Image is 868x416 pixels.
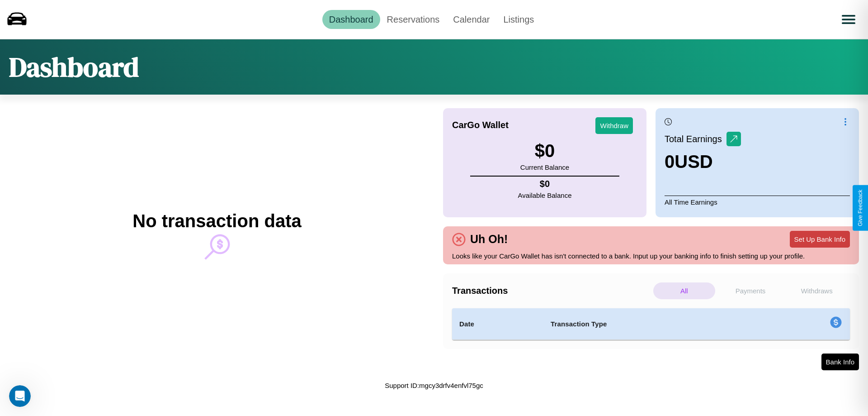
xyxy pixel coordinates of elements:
[720,282,782,299] p: Payments
[466,233,512,246] h4: Uh Oh!
[459,319,536,330] h4: Date
[790,231,850,248] button: Set Up Bank Info
[836,7,861,32] button: Open menu
[132,211,301,231] h2: No transaction data
[446,10,496,29] a: Calendar
[821,354,859,370] button: Bank Info
[9,48,139,86] h1: Dashboard
[653,282,715,299] p: All
[518,189,572,201] p: Available Balance
[9,385,31,407] iframe: Intercom live chat
[518,179,572,189] h4: $ 0
[322,10,380,29] a: Dashboard
[452,120,509,130] h4: CarGo Wallet
[786,282,848,299] p: Withdraws
[665,196,850,208] p: All Time Earnings
[665,152,741,172] h3: 0 USD
[520,161,569,173] p: Current Balance
[380,10,447,29] a: Reservations
[385,379,483,392] p: Support ID: mgcy3drfv4enfvl75gc
[452,308,850,340] table: simple table
[595,117,633,134] button: Withdraw
[452,286,651,296] h4: Transactions
[665,131,726,147] p: Total Earnings
[452,250,850,262] p: Looks like your CarGo Wallet has isn't connected to a bank. Input up your banking info to finish ...
[857,190,863,226] div: Give Feedback
[496,10,541,29] a: Listings
[551,319,756,330] h4: Transaction Type
[520,141,569,161] h3: $ 0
